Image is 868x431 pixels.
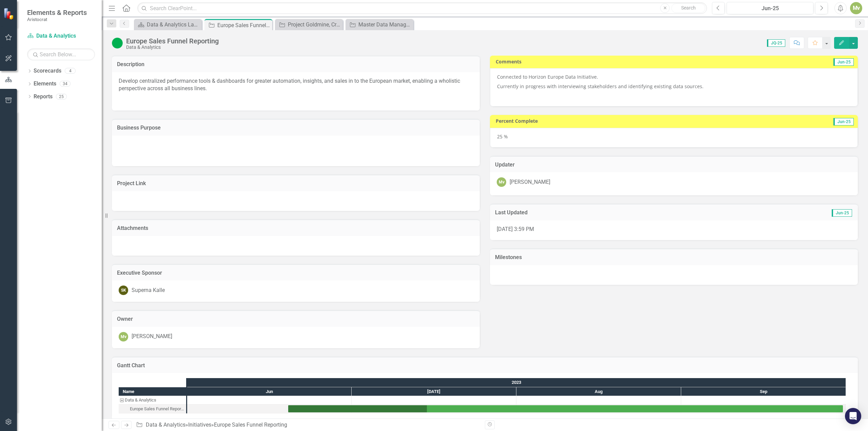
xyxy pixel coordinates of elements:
h3: Percent Complete [496,118,735,123]
div: Task: Start date: 2023-06-19 End date: 2023-09-30 [288,405,843,412]
div: Project Goldmine, Cross Pillar Game Recommendation [288,20,341,29]
input: Search ClearPoint... [137,2,707,14]
a: Project Goldmine, Cross Pillar Game Recommendation [277,20,341,29]
div: 25 % [490,128,858,148]
div: Mv [497,177,506,187]
div: Mv [119,332,128,341]
div: Europe Sales Funnel Reporting [126,37,219,45]
div: [DATE] 3:59 PM [490,220,858,240]
a: Scorecards [34,67,61,75]
div: 2023 [187,378,846,387]
a: Data & Analytics [146,422,185,428]
div: Master Data Management for Land Based Gaming [358,20,412,29]
button: Jun-25 [727,2,813,14]
span: Elements & Reports [27,8,87,17]
div: Jun-25 [729,4,811,13]
div: Jul [352,387,516,396]
p: Currently in progress with interviewing stakeholders and identifying existing data sources. [497,82,851,91]
a: Data & Analytics [27,32,95,40]
h3: Last Updated [495,210,712,216]
input: Search Below... [27,48,95,60]
span: Jun-25 [832,209,852,217]
span: Jun-25 [833,58,854,66]
h3: Milestones [495,254,853,260]
h3: Attachments [117,225,475,231]
h3: Project Link [117,180,475,187]
h3: Business Purpose [117,125,475,131]
h3: Updater [495,162,853,168]
div: Superna Kalle [132,287,165,294]
div: [PERSON_NAME] [132,333,172,340]
div: Europe Sales Funnel Reporting [130,405,184,413]
span: Jun-25 [833,118,854,125]
div: Data & Analytics [126,45,219,50]
div: » » [136,421,480,429]
div: 25 [56,94,67,99]
div: Aug [516,387,681,396]
div: Data & Analytics [119,396,186,405]
div: Task: Start date: 2023-06-19 End date: 2023-09-30 [119,405,186,413]
small: Aristocrat [27,17,87,22]
div: Data & Analytics [125,396,156,405]
div: Europe Sales Funnel Reporting [217,21,271,30]
h3: Description [117,61,475,67]
div: Europe Sales Funnel Reporting [119,405,186,413]
h3: Owner [117,316,475,322]
img: ClearPoint Strategy [3,7,16,20]
div: Task: Data & Analytics Start date: 2023-06-19 End date: 2023-06-20 [119,396,186,405]
button: Search [671,3,705,13]
a: Reports [34,93,53,101]
h3: Comments [496,59,693,64]
div: Open Intercom Messenger [845,408,861,424]
button: Mv [850,2,862,14]
span: Search [681,5,696,11]
div: Europe Sales Funnel Reporting [214,422,287,428]
div: [PERSON_NAME] [510,178,550,186]
a: Master Data Management for Land Based Gaming [347,20,412,29]
h3: Gantt Chart [117,363,853,369]
div: 34 [60,81,71,87]
p: Connected to Horizon Europe Data Initiative. [497,74,851,82]
h3: Executive Sponsor [117,270,475,276]
span: JQ-25 [767,39,785,47]
img: On Track [112,38,123,48]
div: Data & Analytics Landing Page [147,20,200,29]
p: Develop centralized performance tools & dashboards for greater automation, insights, and sales in... [119,77,473,93]
div: Name [119,387,186,396]
div: SK [119,286,128,295]
a: Data & Analytics Landing Page [136,20,200,29]
a: Initiatives [188,422,211,428]
div: Jun [187,387,352,396]
div: Sep [681,387,846,396]
a: Elements [34,80,56,88]
div: 4 [65,68,76,74]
